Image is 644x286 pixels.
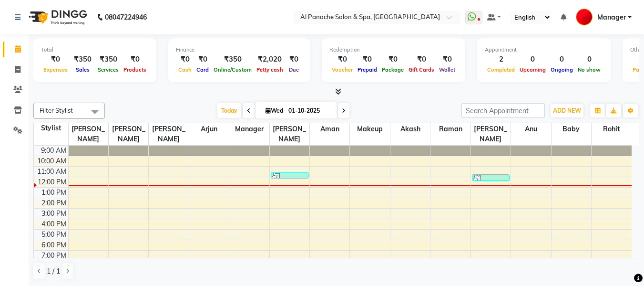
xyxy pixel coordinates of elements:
span: Cash [176,66,194,73]
span: Completed [485,66,517,73]
span: Aman [310,123,349,135]
span: Wed [263,107,286,114]
div: ₹0 [379,54,406,65]
div: Redemption [329,46,458,54]
div: 0 [575,54,603,65]
input: Search Appointment [461,103,545,118]
span: Package [379,66,406,73]
div: ₹0 [194,54,211,65]
span: Baby [552,123,591,135]
div: ₹0 [329,54,355,65]
div: ₹0 [406,54,437,65]
div: panache salon, TK01, 11:45 AM-12:00 PM, Threading - Eyebrows [472,175,509,180]
div: 1:00 PM [40,188,68,198]
img: logo [24,4,90,31]
div: 4:00 PM [40,219,68,229]
div: 2 [485,54,517,65]
span: Gift Cards [406,66,437,73]
div: 7:00 PM [40,251,68,261]
button: ADD NEW [551,104,583,117]
span: Today [217,103,241,118]
div: Finance [176,46,302,54]
span: Wallet [437,66,458,73]
span: Expenses [41,66,70,73]
div: 3:00 PM [40,209,68,219]
div: 9:00 AM [39,146,68,156]
span: Due [286,66,301,73]
span: Anu [511,123,551,135]
span: Sales [73,66,92,73]
span: Manager [597,12,626,22]
div: 0 [517,54,548,65]
div: ₹0 [437,54,458,65]
span: Arjun [189,123,229,135]
input: 2025-10-01 [286,104,333,118]
div: Appointment [485,46,603,54]
div: 10:00 AM [35,156,68,166]
div: 5:00 PM [40,230,68,240]
span: Akash [390,123,430,135]
span: Services [95,66,121,73]
div: ₹350 [95,54,121,65]
span: Raman [430,123,470,135]
span: Petty cash [254,66,286,73]
div: 12:00 PM [36,177,68,187]
div: ₹0 [121,54,149,65]
span: [PERSON_NAME] [109,123,148,145]
b: 08047224946 [105,4,147,31]
img: Manager [576,9,593,25]
div: ₹350 [211,54,254,65]
span: Voucher [329,66,355,73]
div: ₹0 [286,54,302,65]
span: Rohit [592,123,632,135]
div: panache salon, TK01, 11:30 AM-11:45 AM, Threading - Eyebrows [271,172,308,178]
div: ₹0 [355,54,379,65]
span: 1 / 1 [47,266,60,276]
div: 2:00 PM [40,198,68,208]
div: ₹0 [41,54,70,65]
div: 11:00 AM [35,167,68,177]
span: Upcoming [517,66,548,73]
div: 0 [548,54,575,65]
span: [PERSON_NAME] [149,123,188,145]
span: Prepaid [355,66,379,73]
div: Total [41,46,149,54]
div: 6:00 PM [40,240,68,250]
span: Ongoing [548,66,575,73]
span: [PERSON_NAME] [270,123,309,145]
span: Products [121,66,149,73]
span: Makeup [350,123,389,135]
div: ₹350 [70,54,95,65]
div: Stylist [34,123,68,133]
span: Filter Stylist [40,106,73,114]
span: Online/Custom [211,66,254,73]
span: [PERSON_NAME] [69,123,108,145]
span: ADD NEW [553,107,581,114]
span: Card [194,66,211,73]
span: Manager [229,123,269,135]
span: No show [575,66,603,73]
span: [PERSON_NAME] [471,123,511,145]
div: ₹2,020 [254,54,286,65]
div: ₹0 [176,54,194,65]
